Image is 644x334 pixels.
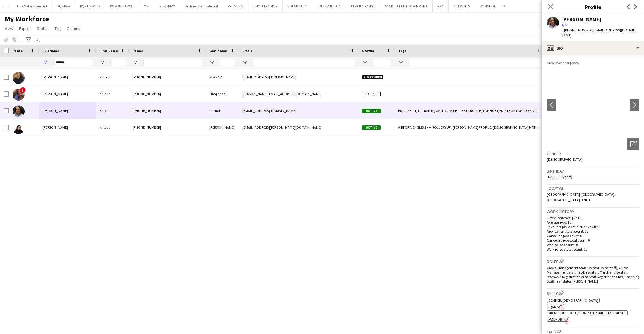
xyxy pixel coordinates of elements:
[398,48,406,53] span: Tags
[395,119,544,136] div: AIRPORT, ENGLISH ++, FOLLOW UP , [PERSON_NAME] PROFILE, [DEMOGRAPHIC_DATA] NATIONAL, TOP HOST/HOS...
[547,60,639,150] img: Crew avatar or photo
[206,119,239,136] div: [PERSON_NAME]
[242,60,248,65] button: Open Filter Menu
[398,60,404,65] button: Open Filter Menu
[105,0,139,12] button: WE ARE ELEVATE
[561,17,601,22] div: [PERSON_NAME]
[110,59,125,66] input: First Name Filter Input
[43,60,48,65] button: Open Filter Menu
[547,220,639,224] p: Average jobs: 16
[380,0,433,12] button: SCARLETT ENTERTAINMENT
[139,0,154,12] button: YSL
[395,102,544,119] div: ENGLISH ++, FL Training Certificate, KHALEEJI PROFILE, TOP HOST/HOSTESS, TOP PROMOTER, TOP [PERSO...
[180,0,223,12] button: Proline Interntational
[547,242,639,247] p: Worked jobs count: 0
[547,157,583,162] span: [DEMOGRAPHIC_DATA]
[129,102,206,119] div: [PHONE_NUMBER]
[362,92,381,96] span: Declined
[548,317,564,321] span: Passport
[239,69,359,85] div: [EMAIL_ADDRESS][DOMAIN_NAME]
[561,28,637,38] span: | [EMAIL_ADDRESS][DOMAIN_NAME]
[25,36,32,43] app-action-btn: Advanced filters
[627,138,639,150] div: Open photos pop-in
[20,87,26,93] span: !
[52,0,75,12] button: RQ - RAA
[154,0,180,12] button: GES/SPIRO
[547,151,639,157] h3: Gender
[2,25,16,32] a: View
[547,215,639,220] p: First experience: [DATE]
[547,209,639,214] h3: Work history
[206,102,239,119] div: Gamal
[129,69,206,85] div: [PHONE_NUMBER]
[96,102,129,119] div: Khloud
[96,69,129,85] div: khloud
[248,0,283,12] button: JINOU TRADING
[542,41,644,55] div: Bio
[242,48,252,53] span: Email
[239,119,359,136] div: [EMAIL_ADDRESS][PERSON_NAME][DOMAIN_NAME]
[43,125,68,130] span: [PERSON_NAME]
[547,224,639,229] p: Favourite job: Administrative Clerk
[548,298,598,303] span: Gender: [DEMOGRAPHIC_DATA]
[75,0,105,12] button: RQ - LIVGOLF
[5,14,49,23] span: My Workforce
[362,109,381,113] span: Active
[433,0,449,12] button: RAA
[547,168,639,174] h3: Birthday
[449,0,475,12] button: GL EVENTS
[67,26,80,31] span: Comms
[13,105,25,117] img: Khloud Gamal
[34,36,41,43] app-action-btn: Export XLSX
[239,102,359,119] div: [EMAIL_ADDRESS][DOMAIN_NAME]
[547,238,639,242] p: Cancelled jobs total count: 0
[548,304,559,309] span: IQAMA
[96,119,129,136] div: Khloud
[547,258,639,264] h3: Roles
[547,229,639,233] p: Applications total count: 18
[133,48,143,53] span: Phone
[13,89,25,101] img: Khloud Elboghdadi
[475,0,501,12] button: BONAFIDE
[565,22,567,27] span: 5
[223,0,248,12] button: PFL MENA
[547,290,639,296] h3: Skills
[43,108,68,113] span: [PERSON_NAME]
[5,26,13,31] span: View
[547,265,639,283] span: Crowd Management Staff, Events (Event Staff), Guest Management Staff, Info Desk Staff, Merchandis...
[43,48,59,53] span: Full Name
[209,48,227,53] span: Last Name
[64,25,83,32] a: Comms
[373,59,391,66] input: Status Filter Input
[409,59,541,66] input: Tags Filter Input
[547,247,639,251] p: Worked jobs total count: 16
[55,26,61,31] span: Tag
[542,3,644,11] h3: Profile
[34,25,51,32] a: Status
[209,60,215,65] button: Open Filter Menu
[561,28,592,32] span: t. [PHONE_NUMBER]
[129,119,206,136] div: [PHONE_NUMBER]
[362,125,381,130] span: Active
[206,86,239,102] div: Elboghdadi
[100,48,118,53] span: First Name
[52,25,63,32] a: Tag
[100,60,105,65] button: Open Filter Menu
[96,86,129,102] div: Khloud
[547,186,639,191] h3: Location
[13,122,25,134] img: Khloud Mohammed
[12,0,52,12] button: L.I.P.S Management
[143,59,202,66] input: Phone Filter Input
[129,86,206,102] div: [PHONE_NUMBER]
[53,59,92,66] input: Full Name Filter Input
[253,59,355,66] input: Email Filter Input
[547,233,639,238] p: Cancelled jobs count: 0
[19,26,31,31] span: Export
[346,0,380,12] button: BLACK ORANGE
[220,59,235,66] input: Last Name Filter Input
[239,86,359,102] div: [PERSON_NAME][EMAIL_ADDRESS][DOMAIN_NAME]
[283,0,312,12] button: VOLARIS LLC
[548,311,626,315] span: Microsoft Excel / Computer skills experience
[43,92,68,96] span: [PERSON_NAME]
[37,26,49,31] span: Status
